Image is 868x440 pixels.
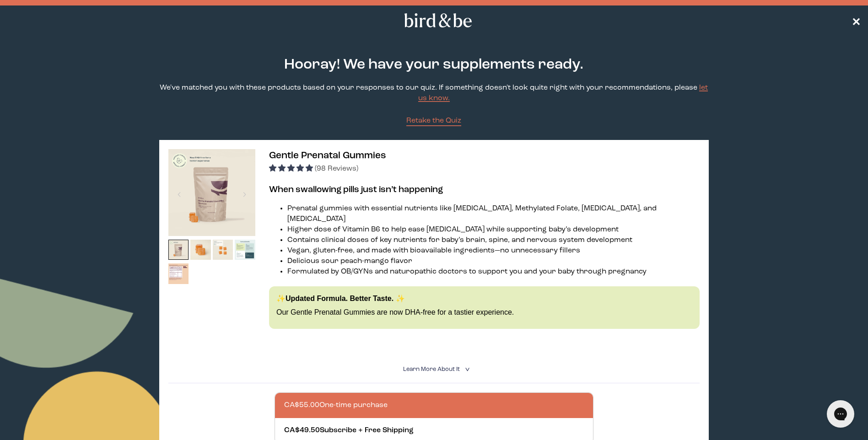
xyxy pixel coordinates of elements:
li: Delicious sour peach-mango flavor [287,256,700,267]
iframe: Gorgias live chat messenger [822,397,859,431]
li: Vegan, gluten-free, and made with bioavailable ingredients—no unnecessary fillers [287,246,700,256]
li: Higher dose of Vitamin B6 to help ease [MEDICAL_DATA] while supporting baby’s development [287,225,700,235]
a: Retake the Quiz [406,116,461,126]
img: thumbnail image [168,149,255,236]
span: Gentle Prenatal Gummies [269,151,386,161]
img: thumbnail image [213,240,233,260]
span: (98 Reviews) [315,165,358,172]
i: < [462,367,471,372]
span: 4.88 stars [269,165,315,172]
img: thumbnail image [235,240,255,260]
h3: When swallowing pills just isn’t happening [269,183,700,196]
h2: Hooray! We have your supplements ready. [269,54,599,75]
a: ✕ [852,12,861,28]
img: thumbnail image [168,263,189,284]
li: Prenatal gummies with essential nutrients like [MEDICAL_DATA], Methylated Folate, [MEDICAL_DATA],... [287,204,700,225]
summary: Learn More About it < [403,365,464,374]
span: ✕ [852,15,861,26]
li: Contains clinical doses of key nutrients for baby’s brain, spine, and nervous system development [287,235,700,246]
strong: ✨Updated Formula. Better Taste. ✨ [276,295,405,302]
span: Learn More About it [403,366,460,372]
span: Retake the Quiz [406,117,461,124]
img: thumbnail image [190,240,211,260]
img: thumbnail image [168,240,189,260]
p: We've matched you with these products based on your responses to our quiz. If something doesn't l... [159,83,709,104]
a: let us know. [418,84,708,102]
li: Formulated by OB/GYNs and naturopathic doctors to support you and your baby through pregnancy [287,267,700,277]
p: Our Gentle Prenatal Gummies are now DHA-free for a tastier experience. [276,307,692,317]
